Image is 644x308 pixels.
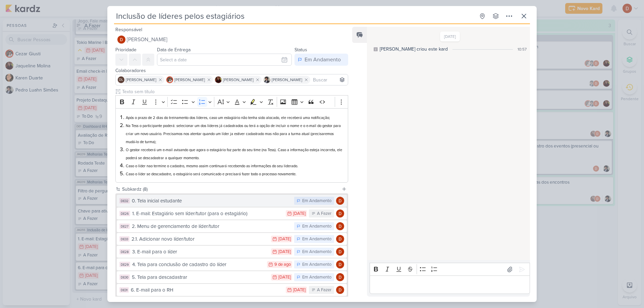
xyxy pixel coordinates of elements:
[126,77,156,83] span: [PERSON_NAME]
[132,261,264,268] div: 4. Tela para conclusão de cadastro do líder
[117,271,347,283] button: DE30 5. Tela para descadastrar [DATE] Em Andamento
[302,236,331,243] div: Em Andamento
[302,261,331,268] div: Em Andamento
[119,236,129,242] div: DE33
[115,27,142,33] label: Responsável
[117,220,347,232] button: DE27 2. Menu de gerenciamento de líder/tutor Em Andamento
[223,77,254,83] span: [PERSON_NAME]
[302,274,331,281] div: Em Andamento
[370,263,530,276] div: Editor toolbar
[115,95,348,108] div: Editor toolbar
[117,207,347,220] button: DE26 1. E-mail: Estagiário sem líder/tutor (para o estagiário) [DATE] A Fazer
[119,198,130,203] div: DE32
[117,233,347,245] button: DE33 2.1. Adicionar novo líder/tutor [DATE] Em Andamento
[126,148,342,160] span: O gestor receberá um e-mail avisando que agora o estagiário faz parte do seu time (na Tess). Caso...
[336,286,344,294] img: Davi Elias Teixeira
[174,77,205,83] span: [PERSON_NAME]
[380,46,448,53] div: [PERSON_NAME] criou este kard
[312,76,346,84] input: Buscar
[274,262,291,267] div: 9 de ago
[370,275,530,294] div: Editor editing area: main
[336,222,344,230] img: Davi Elias Teixeira
[132,210,282,218] div: 1. E-mail: Estagiário sem líder/tutor (para o estagiário)
[122,186,339,193] div: Subkardz (8)
[127,36,167,44] span: [PERSON_NAME]
[114,10,475,22] input: Kard Sem Título
[272,77,302,83] span: [PERSON_NAME]
[166,76,173,83] img: Cezar Giusti
[294,54,348,66] button: Em Andamento
[278,250,291,254] div: [DATE]
[132,197,291,205] div: 0. Tela inicial estudante
[126,116,330,120] span: Após o prazo de 2 dias do treinamento dos líderes, caso um estagiário não tenha sido alocado, ele...
[215,76,222,83] img: Jaqueline Molina
[119,274,130,280] div: DE30
[117,36,125,44] img: Davi Elias Teixeira
[119,78,123,82] p: DL
[302,223,331,230] div: Em Andamento
[293,211,306,216] div: [DATE]
[336,235,344,243] img: Davi Elias Teixeira
[132,223,291,230] div: 2. Menu de gerenciamento de líder/tutor
[336,197,344,205] img: Davi Elias Teixeira
[294,47,307,53] label: Status
[302,249,331,255] div: Em Andamento
[117,258,347,270] button: DE29 4. Tela para conclusão de cadastro do líder 9 de ago Em Andamento
[131,235,268,243] div: 2.1. Adicionar novo líder/tutor
[119,287,129,293] div: DE31
[115,34,348,46] button: [PERSON_NAME]
[336,273,344,281] img: Davi Elias Teixeira
[119,211,130,216] div: DE26
[336,248,344,256] img: Davi Elias Teixeira
[126,164,298,168] span: Caso o líder nao termine o cadastro, mesmo assim continuará recebendo as informações do seu lider...
[121,88,348,95] input: Texto sem título
[118,76,124,83] div: Danilo Leite
[119,262,130,267] div: DE29
[115,108,348,183] div: Editor editing area: main
[157,54,292,66] input: Select a date
[126,172,297,176] span: Caso o líder se descadastre, o estagiário será comunicado e precisará fazer todo o processo novam...
[305,56,341,64] div: Em Andamento
[157,47,191,53] label: Data de Entrega
[317,210,331,217] div: A Fazer
[119,249,130,254] div: DE28
[115,67,348,74] div: Colaboradores
[131,286,282,294] div: 6. E-mail para o RH
[293,288,306,292] div: [DATE]
[336,209,344,218] img: Davi Elias Teixeira
[336,260,344,268] img: Davi Elias Teixeira
[117,246,347,258] button: DE28 3. E-mail para o líder [DATE] Em Andamento
[278,237,291,241] div: [DATE]
[119,224,130,229] div: DE27
[302,198,331,204] div: Em Andamento
[518,46,527,52] div: 10:57
[132,248,268,256] div: 3. E-mail para o líder
[132,273,268,281] div: 5. Tela para descadastrar
[126,124,341,144] span: Na Tess o participante poderá: selecionar um dos líderes já cadastrados ou terá a opção de inclui...
[115,47,137,53] label: Prioridade
[278,275,291,280] div: [DATE]
[317,287,331,294] div: A Fazer
[117,195,347,207] button: DE32 0. Tela inicial estudante Em Andamento
[264,76,270,83] img: Pedro Luahn Simões
[117,284,347,296] button: DE31 6. E-mail para o RH [DATE] A Fazer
